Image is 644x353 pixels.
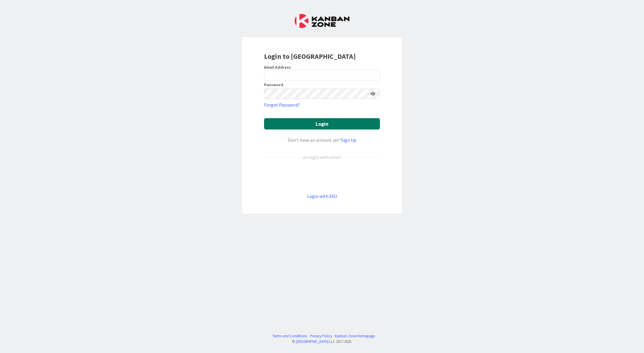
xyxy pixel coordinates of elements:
label: Email Address [264,65,291,70]
a: Sign Up [341,137,356,143]
a: Kanban Zone Homepage [335,333,375,339]
a: Forgot Password? [264,101,300,108]
div: or login with email [302,154,342,161]
label: Password [264,83,283,87]
div: Don’t have an account yet? [264,136,380,143]
a: [GEOGRAPHIC_DATA] [296,339,328,344]
a: Privacy Policy [310,333,332,339]
button: Login [264,118,380,130]
b: Login to [GEOGRAPHIC_DATA] [264,52,356,61]
a: Terms and Conditions [273,333,307,339]
img: Kanban Zone [295,14,349,28]
iframe: Bouton Se connecter avec Google [261,170,383,183]
a: Login with SSO [307,193,337,199]
div: © LLC 2017- 2025 . [270,339,375,344]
